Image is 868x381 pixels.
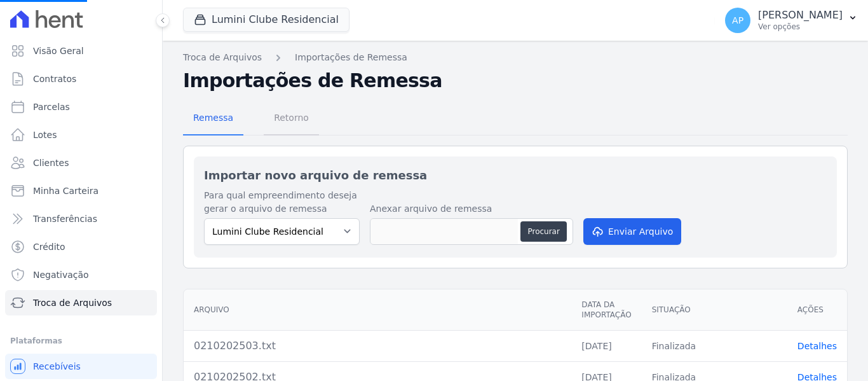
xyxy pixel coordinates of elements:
[5,38,157,64] a: Visão Geral
[5,234,157,260] a: Crédito
[5,122,157,148] a: Lotes
[715,3,868,38] button: AP [PERSON_NAME] Ver opções
[5,66,157,92] a: Contratos
[183,69,848,92] h2: Importações de Remessa
[520,221,566,242] button: Procurar
[642,330,787,361] td: Finalizada
[183,51,848,64] nav: Breadcrumb
[5,150,157,176] a: Clientes
[183,102,319,135] nav: Tab selector
[571,330,641,361] td: [DATE]
[183,102,243,135] a: Remessa
[758,9,843,22] p: [PERSON_NAME]
[787,289,847,331] th: Ações
[370,202,573,216] label: Anexar arquivo de remessa
[5,354,157,379] a: Recebíveis
[571,289,641,331] th: Data da Importação
[5,206,157,232] a: Transferências
[204,189,360,216] label: Para qual empreendimento deseja gerar o arquivo de remessa
[184,289,571,331] th: Arquivo
[758,22,843,32] p: Ver opções
[33,296,112,309] span: Troca de Arquivos
[5,94,157,120] a: Parcelas
[33,184,98,197] span: Minha Carteira
[33,360,81,373] span: Recebíveis
[204,167,827,184] h2: Importar novo arquivo de remessa
[33,100,70,113] span: Parcelas
[797,341,837,351] a: Detalhes
[5,262,157,287] a: Negativação
[264,102,319,135] a: Retorno
[5,178,157,204] a: Minha Carteira
[186,105,241,130] span: Remessa
[5,290,157,315] a: Troca de Arquivos
[642,289,787,331] th: Situação
[33,73,76,85] span: Contratos
[33,268,89,281] span: Negativação
[10,333,152,349] div: Plataformas
[33,128,57,141] span: Lotes
[295,51,407,64] a: Importações de Remessa
[183,51,262,64] a: Troca de Arquivos
[194,338,561,354] div: 0210202503.txt
[33,240,65,253] span: Crédito
[33,45,84,57] span: Visão Geral
[266,105,316,130] span: Retorno
[183,8,349,32] button: Lumini Clube Residencial
[583,218,681,245] button: Enviar Arquivo
[732,16,743,25] span: AP
[33,156,69,169] span: Clientes
[33,212,97,225] span: Transferências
